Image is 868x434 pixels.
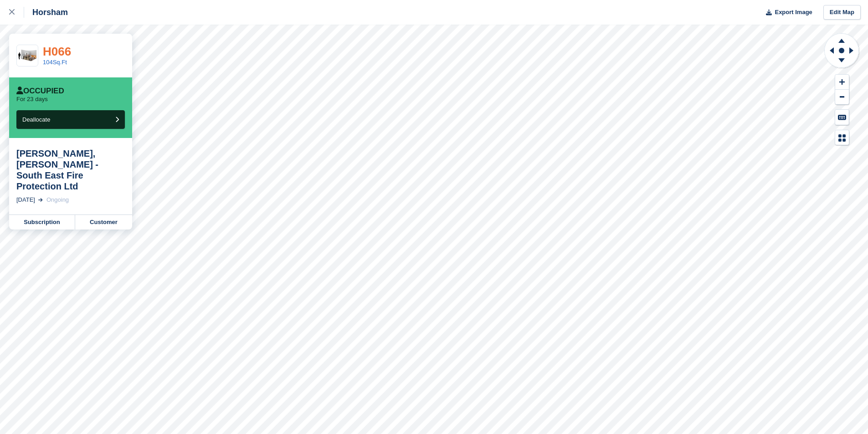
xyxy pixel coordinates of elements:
a: Edit Map [823,5,861,20]
div: Ongoing [46,195,69,204]
div: Horsham [24,7,68,18]
a: 104Sq.Ft [43,59,67,66]
span: Deallocate [22,116,50,123]
span: Export Image [775,8,812,17]
img: arrow-right-light-icn-cde0832a797a2874e46488d9cf13f60e5c3a73dbe684e267c42b8395dfbc2abf.svg [38,198,43,202]
div: [PERSON_NAME], [PERSON_NAME] - South East Fire Protection Ltd [16,148,125,192]
a: Subscription [9,215,75,230]
a: Customer [75,215,132,230]
div: Occupied [16,87,64,96]
button: Map Legend [835,130,849,145]
p: For 23 days [16,96,48,103]
button: Deallocate [16,110,125,129]
img: 100-sqft-unit.jpg [17,48,38,64]
button: Keyboard Shortcuts [835,110,849,125]
a: H066 [43,45,71,58]
button: Zoom In [835,75,849,90]
button: Zoom Out [835,90,849,105]
div: [DATE] [16,195,35,204]
button: Export Image [760,5,812,20]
